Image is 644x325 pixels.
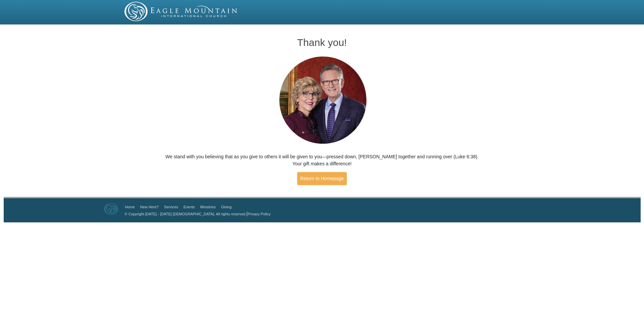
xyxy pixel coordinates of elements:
img: Pastors George and Terri Pearsons [273,54,372,147]
a: Services [164,205,178,209]
img: EMIC [124,2,238,21]
a: New Here? [140,205,159,209]
a: © Copyright [DATE] - [DATE] [DEMOGRAPHIC_DATA]. All rights reserved. [125,212,247,216]
a: Home [125,205,135,209]
h1: Thank you! [165,37,480,48]
a: Giving [221,205,231,209]
p: We stand with you believing that as you give to others it will be given to you—pressed down, [PER... [165,153,480,167]
img: Eagle Mountain International Church [104,203,118,215]
a: Privacy Policy [248,212,270,216]
p: | [122,210,271,217]
a: Ministries [200,205,216,209]
a: Return to Homepage [297,172,347,185]
a: Events [183,205,195,209]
